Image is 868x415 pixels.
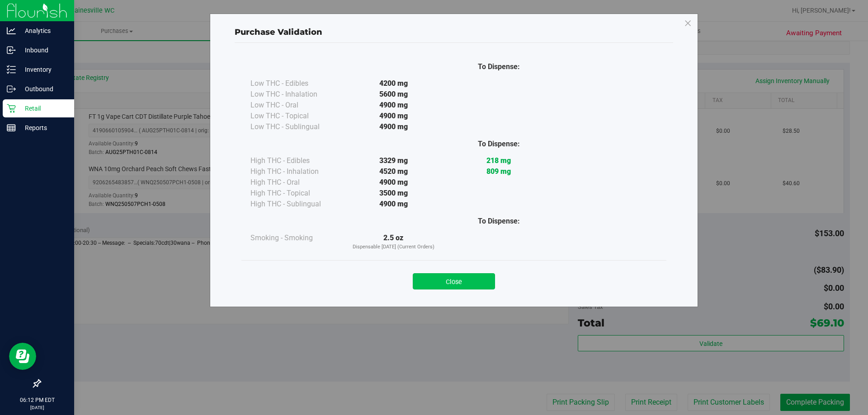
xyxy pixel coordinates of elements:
[341,199,446,210] div: 4900 mg
[235,27,322,37] span: Purchase Validation
[9,343,36,370] iframe: Resource center
[250,166,341,177] div: High THC - Inhalation
[7,104,16,113] inline-svg: Retail
[7,46,16,55] inline-svg: Inbound
[250,199,341,210] div: High THC - Sublingual
[16,25,70,36] p: Analytics
[7,26,16,35] inline-svg: Analytics
[16,64,70,75] p: Inventory
[16,122,70,133] p: Reports
[341,188,446,199] div: 3500 mg
[250,89,341,100] div: Low THC - Inhalation
[4,396,70,404] p: 06:12 PM EDT
[341,89,446,100] div: 5600 mg
[16,45,70,56] p: Inbound
[250,78,341,89] div: Low THC - Edibles
[16,103,70,114] p: Retail
[341,166,446,177] div: 4520 mg
[446,139,552,149] div: To Dispense:
[250,111,341,121] div: Low THC - Topical
[250,155,341,166] div: High THC - Edibles
[7,65,16,74] inline-svg: Inventory
[250,121,341,132] div: Low THC - Sublingual
[341,233,446,251] div: 2.5 oz
[341,177,446,188] div: 4900 mg
[250,233,341,243] div: Smoking - Smoking
[250,188,341,199] div: High THC - Topical
[341,100,446,111] div: 4900 mg
[7,84,16,93] inline-svg: Outbound
[341,243,446,251] p: Dispensable [DATE] (Current Orders)
[446,61,552,72] div: To Dispense:
[486,156,511,165] strong: 218 mg
[7,123,16,132] inline-svg: Reports
[341,155,446,166] div: 3329 mg
[341,111,446,121] div: 4900 mg
[250,177,341,188] div: High THC - Oral
[341,121,446,132] div: 4900 mg
[413,273,495,289] button: Close
[341,78,446,89] div: 4200 mg
[250,100,341,111] div: Low THC - Oral
[486,167,511,176] strong: 809 mg
[16,84,70,94] p: Outbound
[4,404,70,411] p: [DATE]
[446,216,552,227] div: To Dispense:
